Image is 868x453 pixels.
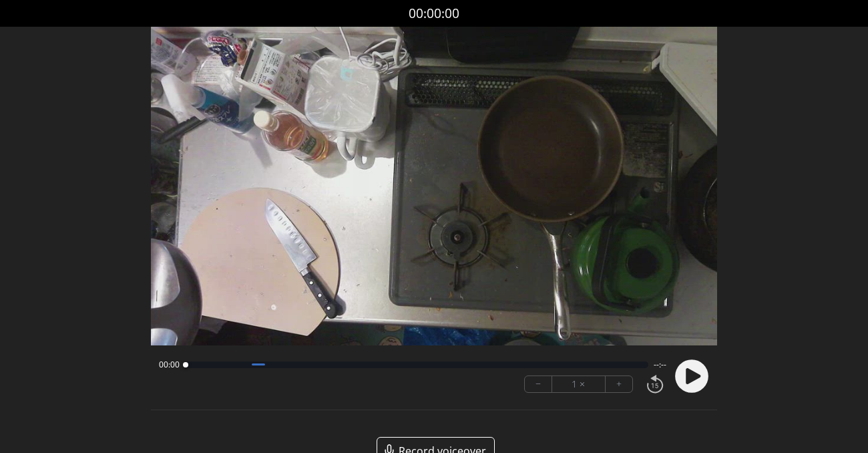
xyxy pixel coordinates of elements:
[552,376,606,392] div: 1 ×
[159,359,180,370] span: 00:00
[525,376,552,392] button: −
[654,359,666,370] span: --:--
[606,376,632,392] button: +
[409,4,459,23] a: 00:00:00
